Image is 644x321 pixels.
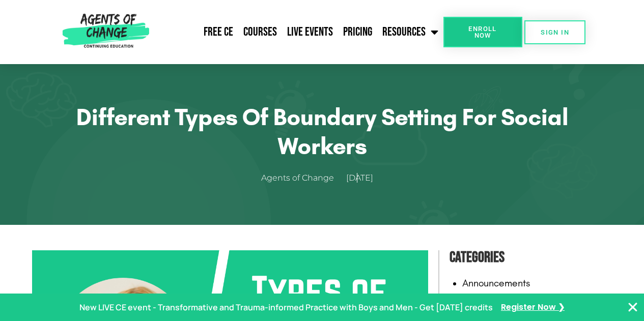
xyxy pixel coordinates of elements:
span: SIGN IN [541,29,569,36]
a: Free CE [199,19,238,45]
a: Enroll Now [443,17,522,47]
span: Enroll Now [460,25,506,39]
a: Register Now ❯ [501,300,565,315]
a: Resources [377,19,443,45]
a: Agents of Change [261,171,344,186]
time: [DATE] [346,173,373,183]
span: Agents of Change [261,171,334,186]
a: Pricing [338,19,377,45]
a: Courses [238,19,282,45]
h4: Categories [450,245,612,270]
a: Announcements [462,277,530,289]
a: SIGN IN [524,20,585,44]
button: Close Banner [627,301,639,313]
p: New LIVE CE event - Transformative and Trauma-informed Practice with Boys and Men - Get [DATE] cr... [79,300,493,315]
a: Live Events [282,19,338,45]
a: ASWB Tips and Tricks [462,293,551,305]
a: [DATE] [346,171,383,186]
h1: Different Types of Boundary Setting for Social Workers [58,103,587,160]
nav: Menu [153,19,443,45]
